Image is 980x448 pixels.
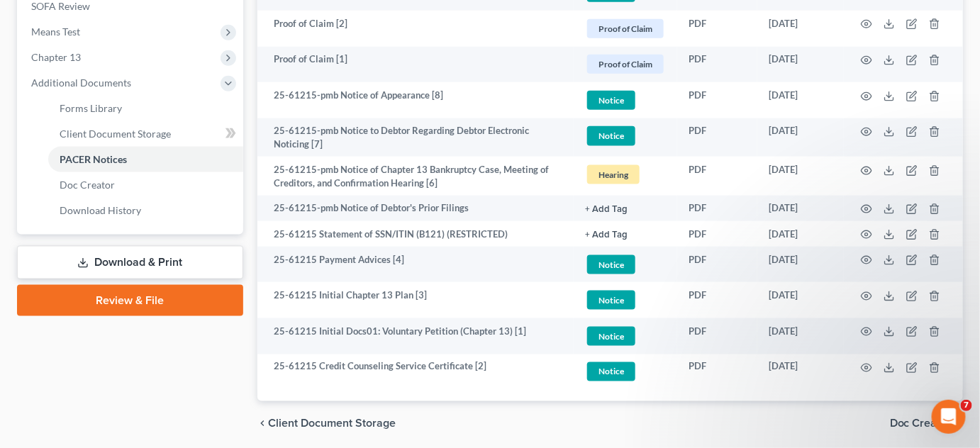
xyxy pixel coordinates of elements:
[257,196,574,221] td: 25-61215-pmb Notice of Debtor's Prior Filings
[757,247,844,283] td: [DATE]
[585,205,628,214] button: + Add Tag
[677,318,757,354] td: PDF
[31,51,81,63] span: Chapter 13
[257,354,574,391] td: 25-61215 Credit Counseling Service Certificate [2]
[677,118,757,157] td: PDF
[585,163,666,186] a: Hearing
[757,82,844,118] td: [DATE]
[257,157,574,196] td: 25-61215-pmb Notice of Chapter 13 Bankruptcy Case, Meeting of Creditors, and Confirmation Hearing...
[48,172,243,198] a: Doc Creator
[585,230,628,240] button: + Add Tag
[257,247,574,283] td: 25-61215 Payment Advices [4]
[677,282,757,318] td: PDF
[257,418,269,430] i: chevron_left
[757,354,844,391] td: [DATE]
[585,201,666,215] a: + Add Tag
[257,11,574,47] td: Proof of Claim [2]
[257,282,574,318] td: 25-61215 Initial Chapter 13 Plan [3]
[757,47,844,83] td: [DATE]
[961,400,972,411] span: 7
[585,124,666,147] a: Notice
[890,418,963,430] button: Doc Creator chevron_right
[60,204,141,216] span: Download History
[585,289,666,312] a: Notice
[757,318,844,354] td: [DATE]
[757,11,844,47] td: [DATE]
[757,196,844,221] td: [DATE]
[585,360,666,383] a: Notice
[932,400,966,434] iframe: Intercom live chat
[60,153,127,165] span: PACER Notices
[60,179,115,191] span: Doc Creator
[585,89,666,112] a: Notice
[677,11,757,47] td: PDF
[17,285,243,316] a: Review & File
[757,282,844,318] td: [DATE]
[48,121,243,147] a: Client Document Storage
[587,126,635,145] span: Notice
[48,198,243,223] a: Download History
[677,196,757,221] td: PDF
[587,362,635,381] span: Notice
[48,96,243,121] a: Forms Library
[677,82,757,118] td: PDF
[17,246,243,279] a: Download & Print
[677,247,757,283] td: PDF
[257,318,574,354] td: 25-61215 Initial Docs01: Voluntary Petition (Chapter 13) [1]
[257,418,396,430] button: chevron_left Client Document Storage
[585,52,666,76] a: Proof of Claim
[587,291,635,310] span: Notice
[60,128,171,140] span: Client Document Storage
[677,47,757,83] td: PDF
[677,221,757,247] td: PDF
[757,157,844,196] td: [DATE]
[587,255,635,274] span: Notice
[587,91,635,110] span: Notice
[587,19,664,38] span: Proof of Claim
[257,221,574,247] td: 25-61215 Statement of SSN/ITIN (B121) (RESTRICTED)
[587,165,640,184] span: Hearing
[257,118,574,157] td: 25-61215-pmb Notice to Debtor Regarding Debtor Electronic Noticing [7]
[48,147,243,172] a: PACER Notices
[257,47,574,83] td: Proof of Claim [1]
[585,17,666,40] a: Proof of Claim
[585,228,666,241] a: + Add Tag
[757,118,844,157] td: [DATE]
[585,325,666,348] a: Notice
[60,102,122,114] span: Forms Library
[587,55,664,74] span: Proof of Claim
[587,327,635,346] span: Notice
[31,77,131,89] span: Additional Documents
[890,418,952,430] span: Doc Creator
[757,221,844,247] td: [DATE]
[269,418,396,430] span: Client Document Storage
[257,82,574,118] td: 25-61215-pmb Notice of Appearance [8]
[677,157,757,196] td: PDF
[31,26,80,38] span: Means Test
[585,253,666,276] a: Notice
[677,354,757,391] td: PDF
